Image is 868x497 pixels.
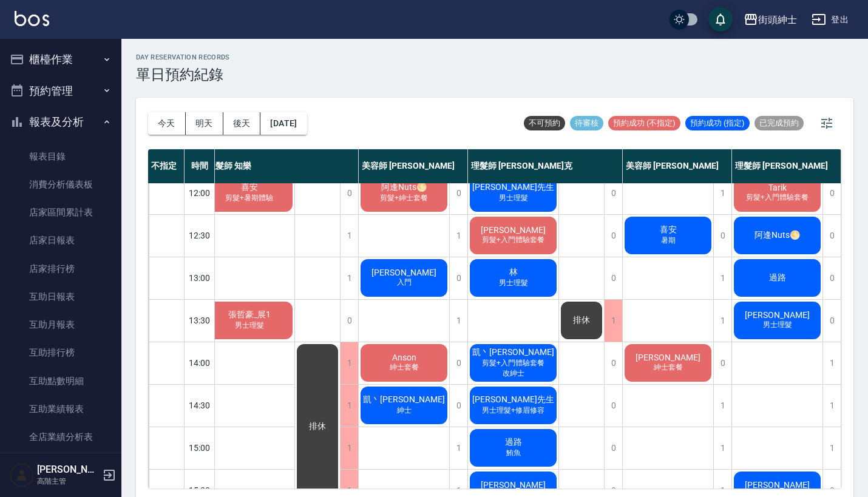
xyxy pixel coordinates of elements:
[148,112,186,135] button: 今天
[822,300,841,342] div: 0
[5,106,117,138] button: 報表及分析
[470,347,557,358] span: 凱丶[PERSON_NAME]
[470,394,557,405] span: [PERSON_NAME]先生
[449,172,467,214] div: 0
[732,149,841,183] div: 理髮師 [PERSON_NAME]
[478,480,548,490] span: [PERSON_NAME]
[507,267,520,278] span: 林
[223,112,261,135] button: 後天
[15,11,49,26] img: Logo
[5,171,117,198] a: 消費分析儀表板
[449,385,467,427] div: 0
[713,257,731,299] div: 1
[752,230,802,241] span: 阿逢Nuts🌕
[822,342,841,384] div: 1
[5,451,117,479] a: 每日業績分析表
[604,342,622,384] div: 0
[742,480,812,490] span: [PERSON_NAME]
[37,476,99,487] p: 高階主管
[449,257,467,299] div: 0
[570,118,603,129] span: 待審核
[10,463,34,487] img: Person
[395,277,414,288] span: 入門
[340,300,358,342] div: 0
[761,320,795,330] span: 男士理髮
[5,198,117,226] a: 店家區間累計表
[713,342,731,384] div: 0
[822,215,841,257] div: 0
[37,464,99,476] h5: [PERSON_NAME]
[754,118,804,129] span: 已完成預約
[378,193,430,203] span: 剪髮+紳士套餐
[232,320,266,331] span: 男士理髮
[742,310,812,320] span: [PERSON_NAME]
[307,421,328,432] span: 排休
[822,257,841,299] div: 0
[5,423,117,451] a: 全店業績分析表
[657,225,679,235] span: 喜安
[5,283,117,311] a: 互助日報表
[659,235,678,246] span: 暑期
[478,225,548,235] span: [PERSON_NAME]
[136,66,230,83] h3: 單日預約紀錄
[449,300,467,342] div: 1
[822,172,841,214] div: 0
[822,385,841,427] div: 1
[480,405,547,416] span: 男士理髮+修眉修容
[239,182,260,193] span: 喜安
[623,149,732,183] div: 美容師 [PERSON_NAME]
[185,384,215,427] div: 14:30
[744,192,811,203] span: 剪髮+入門體驗套餐
[713,427,731,469] div: 1
[260,112,307,135] button: [DATE]
[604,215,622,257] div: 0
[340,215,358,257] div: 1
[185,342,215,384] div: 14:00
[713,300,731,342] div: 1
[604,257,622,299] div: 0
[185,172,215,214] div: 12:00
[480,235,547,245] span: 剪髮+入門體驗套餐
[604,385,622,427] div: 0
[359,149,468,183] div: 美容師 [PERSON_NAME]
[340,172,358,214] div: 0
[5,44,117,75] button: 櫃檯作業
[390,353,419,362] span: Anson
[185,257,215,299] div: 13:00
[369,268,439,277] span: [PERSON_NAME]
[361,394,447,405] span: 凱丶[PERSON_NAME]
[185,299,215,342] div: 13:30
[136,53,230,61] h2: day Reservation records
[633,353,703,362] span: [PERSON_NAME]
[651,362,685,373] span: 紳士套餐
[449,215,467,257] div: 1
[480,358,547,368] span: 剪髮+入門體驗套餐
[713,172,731,214] div: 1
[5,395,117,423] a: 互助業績報表
[148,149,185,183] div: 不指定
[226,309,273,320] span: 張哲豪_展1
[5,339,117,367] a: 互助排行榜
[186,112,223,135] button: 明天
[766,183,789,192] span: Tarik
[340,257,358,299] div: 1
[524,118,565,129] span: 不可預約
[497,278,531,288] span: 男士理髮
[5,143,117,171] a: 報表目錄
[807,8,853,31] button: 登出
[758,12,797,27] div: 街頭紳士
[340,427,358,469] div: 1
[503,437,524,448] span: 過路
[708,7,733,32] button: save
[497,193,531,203] span: 男士理髮
[340,385,358,427] div: 1
[340,342,358,384] div: 1
[685,118,750,129] span: 預約成功 (指定)
[504,448,523,458] span: 鮪魚
[449,427,467,469] div: 1
[604,427,622,469] div: 0
[604,172,622,214] div: 0
[223,193,276,203] span: 剪髮+暑期體驗
[204,149,359,183] div: 理髮師 知樂
[185,149,215,183] div: 時間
